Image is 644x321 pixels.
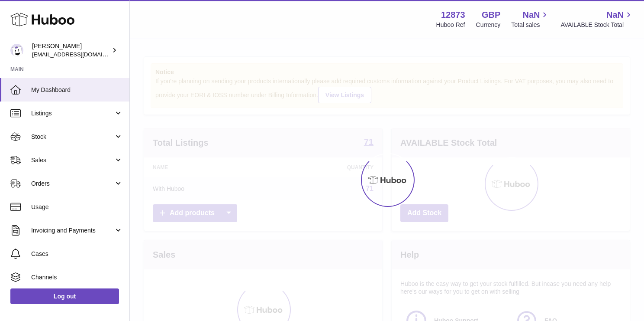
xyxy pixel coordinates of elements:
[606,9,624,21] span: NaN
[31,226,114,235] span: Invoicing and Payments
[32,51,127,58] span: [EMAIL_ADDRESS][DOMAIN_NAME]
[31,180,114,188] span: Orders
[522,9,540,21] span: NaN
[31,86,123,94] span: My Dashboard
[560,21,634,29] span: AVAILABLE Stock Total
[441,9,465,21] strong: 12873
[31,109,114,118] span: Listings
[31,273,123,282] span: Channels
[32,42,110,59] div: [PERSON_NAME]
[31,250,123,258] span: Cases
[10,44,23,57] img: tikhon.oleinikov@sleepandglow.com
[511,21,550,29] span: Total sales
[31,203,123,211] span: Usage
[31,133,114,141] span: Stock
[511,9,550,29] a: NaN Total sales
[482,9,500,21] strong: GBP
[476,21,501,29] div: Currency
[560,9,634,29] a: NaN AVAILABLE Stock Total
[31,156,114,164] span: Sales
[436,21,465,29] div: Huboo Ref
[10,288,119,304] a: Log out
